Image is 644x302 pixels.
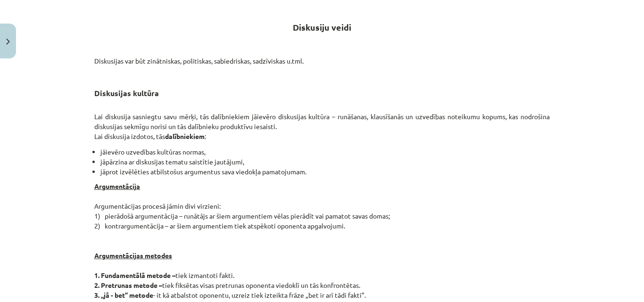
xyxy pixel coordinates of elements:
[94,102,550,141] p: Lai diskusija sasniegtu savu mērķi, tās dalībniekiem jāievēro diskusijas kultūra – runāšanas, kla...
[100,147,550,157] li: jāievēro uzvedības kultūras normas,
[94,182,140,190] strong: Argumentācija
[100,157,550,167] li: jāpārzina ar diskusijas tematu saistītie jautājumi,
[94,46,550,76] p: Diskusijas var būt zinātniskas, politiskas, sabiedriskas, sadzīviskas u.tml.
[165,132,205,140] strong: dalībniekiem
[6,39,10,45] img: icon-close-lesson-0947bae3869378f0d4975bcd49f059093ad1ed9edebbc8119c70593378902aed.svg
[293,22,351,33] strong: Diskusiju veidi
[94,271,175,279] strong: 1. Fundamentālā metode –
[94,291,153,299] strong: 3. „jā - bet” metode
[94,88,159,98] strong: Diskusijas kultūra
[100,167,550,177] li: jāprot izvēlēties atbilstošus argumentus sava viedokļa pamatojumam.
[94,251,172,260] u: Argumentācijas metodes
[94,281,162,289] strong: 2. Pretrunas metode –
